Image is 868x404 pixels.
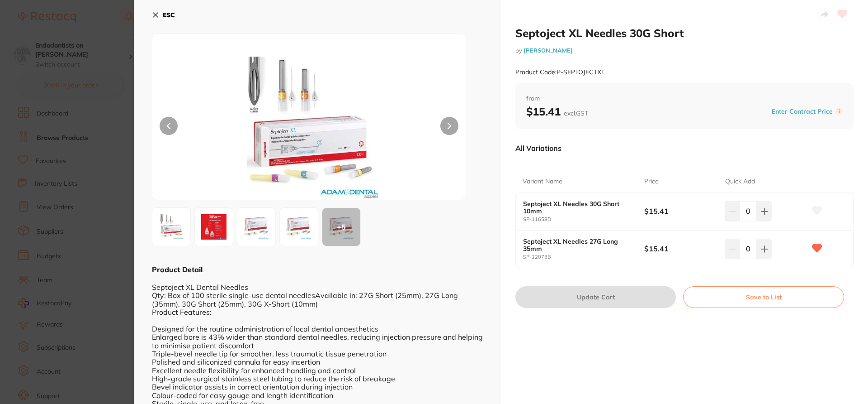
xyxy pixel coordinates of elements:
[515,286,676,308] button: Update Cart
[322,208,360,246] div: + 5
[835,108,843,115] label: i
[163,11,175,19] b: ESC
[515,26,854,40] h2: Septoject XL Needles 30G Short
[526,105,588,118] b: $15.41
[523,216,644,222] small: SP-11658D
[215,57,403,200] img: VE9KRUNUWEwuanBn
[523,238,632,252] b: Septoject XL Needles 27G Long 35mm
[240,211,273,243] img: NTIuanBn
[683,286,844,308] button: Save to List
[526,94,843,103] span: from
[564,109,588,117] span: excl. GST
[523,200,632,215] b: Septoject XL Needles 30G Short 10mm
[644,244,717,254] b: $15.41
[155,211,188,243] img: VE9KRUNUWEwuanBn
[523,177,562,186] p: Variant Name
[152,7,175,23] button: ESC
[515,144,561,153] p: All Variations
[322,207,361,246] button: +5
[523,254,644,260] small: SP-12073B
[283,211,315,243] img: NTUuanBn
[152,265,203,274] b: Product Detail
[644,177,659,186] p: Price
[515,47,854,54] small: by
[515,68,605,76] small: Product Code: P-SEPTOJECTXL
[644,206,717,216] b: $15.41
[198,211,230,243] img: cGc
[725,177,755,186] p: Quick Add
[769,107,835,116] button: Enter Contract Price
[524,47,573,54] a: [PERSON_NAME]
